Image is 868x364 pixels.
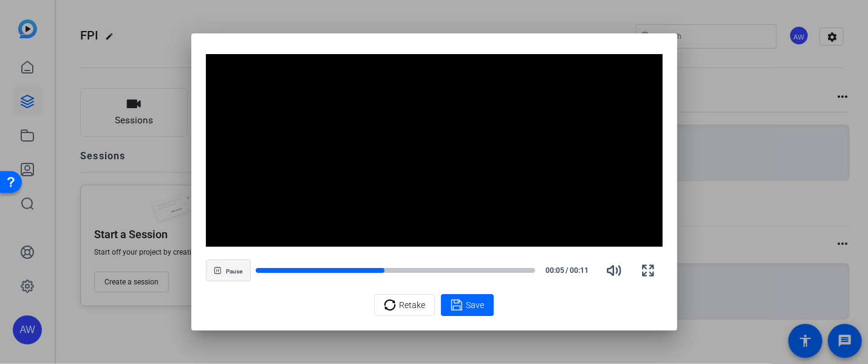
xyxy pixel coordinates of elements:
[399,294,425,317] span: Retake
[634,256,663,285] button: Fullscreen
[466,299,484,312] span: Save
[540,265,595,276] div: /
[226,268,242,275] span: Pause
[600,256,629,285] button: Mute
[206,54,663,247] div: Video Player
[206,259,251,281] button: Pause
[374,294,435,316] button: Retake
[441,294,494,316] button: Save
[540,265,565,276] span: 00:05
[570,265,595,276] span: 00:11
